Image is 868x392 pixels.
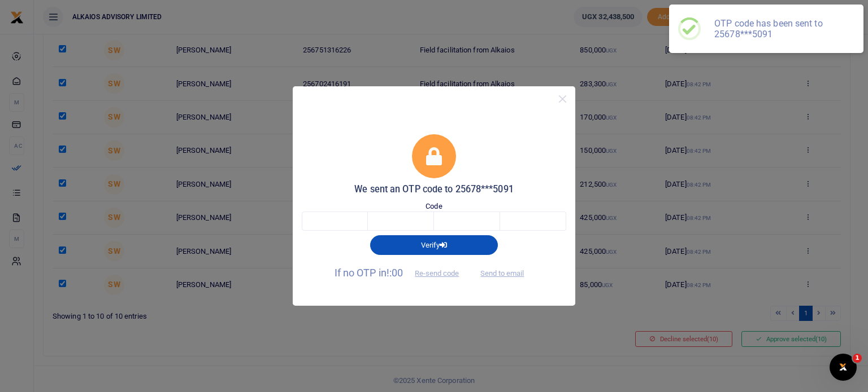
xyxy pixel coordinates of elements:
[853,354,862,363] span: 1
[426,201,442,212] label: Code
[302,184,566,195] h5: We sent an OTP code to 25678***5091
[830,354,857,381] iframe: Intercom live chat
[335,267,469,279] span: If no OTP in
[370,235,498,254] button: Verify
[387,267,403,279] span: !:00
[714,18,845,39] div: OTP code has been sent to 25678***5091
[554,91,571,107] button: Close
